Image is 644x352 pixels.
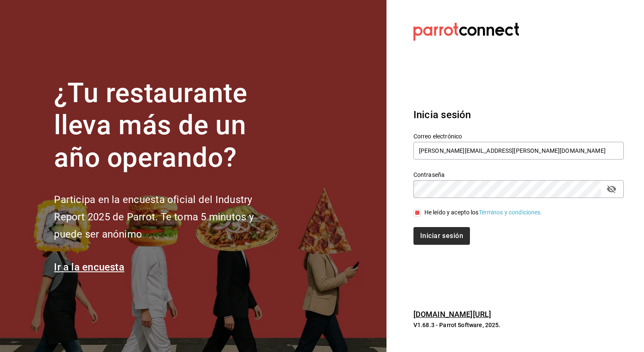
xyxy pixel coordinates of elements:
[413,142,624,160] input: Ingresa tu correo electrónico
[413,133,624,139] label: Correo electrónico
[424,208,542,217] div: He leído y acepto los
[413,321,624,329] p: V1.68.3 - Parrot Software, 2025.
[54,261,124,273] a: Ir a la encuesta
[413,107,624,122] h3: Inicia sesión
[54,191,282,243] h2: Participa en la encuesta oficial del Industry Report 2025 de Parrot. Te toma 5 minutos y puede se...
[413,171,624,177] label: Contraseña
[54,77,282,174] h1: ¿Tu restaurante lleva más de un año operando?
[413,310,491,319] a: [DOMAIN_NAME][URL]
[479,209,542,216] a: Términos y condiciones.
[604,182,619,196] button: passwordField
[413,227,470,245] button: Iniciar sesión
